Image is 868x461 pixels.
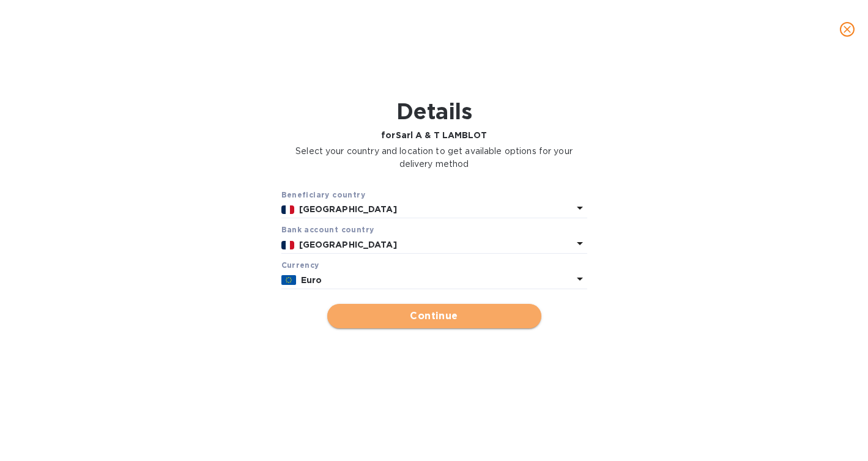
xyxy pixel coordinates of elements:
img: FR [281,241,294,249]
span: Continue [337,309,532,323]
button: close [833,15,862,44]
img: FR [281,205,294,214]
p: Select your country and location to get available options for your delivery method [281,145,587,171]
h1: Details [281,98,587,124]
b: Currency [281,260,319,270]
b: Beneficiary country [281,190,366,199]
b: Euro [301,275,322,285]
b: [GEOGRAPHIC_DATA] [299,204,397,214]
b: for Sarl A & T LAMBLOT [381,130,487,140]
button: Continue [327,304,541,328]
b: [GEOGRAPHIC_DATA] [299,240,397,249]
b: Bank account cоuntry [281,225,374,234]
